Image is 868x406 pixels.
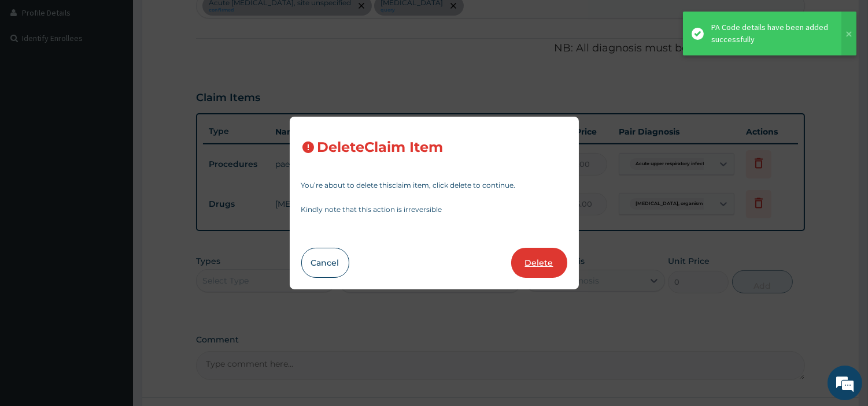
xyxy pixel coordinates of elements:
[511,248,567,278] button: Delete
[301,248,349,278] button: Cancel
[711,21,830,46] div: PA Code details have been added successfully
[190,6,217,33] div: Minimize live chat window
[21,58,47,87] img: d_794563401_company_1708531726252_794563401
[6,278,220,318] textarea: Type your message and hit 'Enter'
[60,65,194,80] div: Chat with us now
[67,126,160,243] span: We're online!
[301,206,567,213] p: Kindly note that this action is irreversible
[301,182,567,189] p: You’re about to delete this claim item , click delete to continue.
[317,140,444,155] h3: Delete Claim Item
